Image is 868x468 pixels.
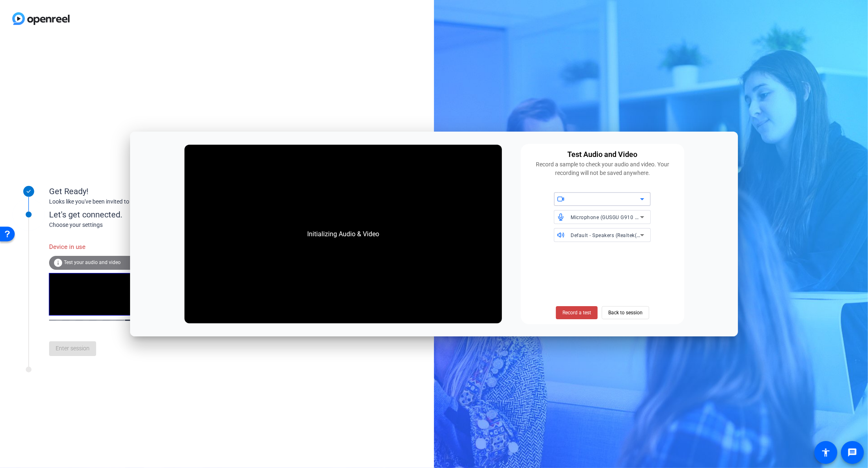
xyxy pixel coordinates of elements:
mat-icon: info [53,258,63,268]
div: Get Ready! [49,185,213,197]
span: Record a test [562,309,591,316]
span: Microphone (GUSGU G910 WEBCAM) (1bcf:2cb4) [571,214,688,220]
div: Looks like you've been invited to join [49,197,213,206]
span: Back to session [608,305,643,320]
div: Choose your settings [49,221,229,229]
mat-icon: message [848,448,857,457]
button: Back to session [602,306,649,319]
button: Record a test [556,306,598,319]
span: Default - Speakers (Realtek(R) Audio) [571,232,659,238]
div: Initializing Audio & Video [299,221,387,247]
div: Record a sample to check your audio and video. Your recording will not be saved anywhere. [526,160,679,177]
div: Let's get connected. [49,208,229,221]
div: Device in use [49,238,139,256]
mat-icon: accessibility [821,448,831,457]
div: Test Audio and Video [567,149,637,160]
span: Test your audio and video [64,260,121,265]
